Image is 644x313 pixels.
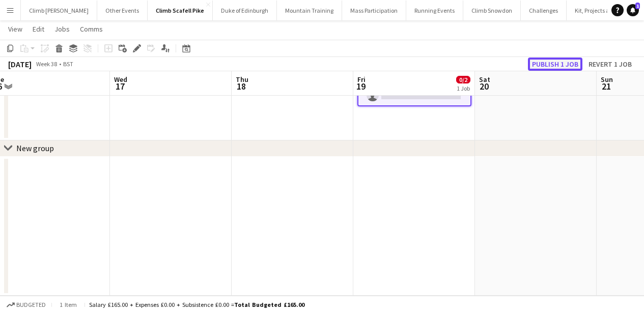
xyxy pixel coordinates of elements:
[456,76,470,83] span: 0/2
[356,80,366,92] span: 19
[479,75,490,84] span: Sat
[357,75,366,84] span: Fri
[406,1,463,20] button: Running Events
[50,22,74,36] a: Jobs
[148,1,213,20] button: Climb Scafell Pike
[113,80,127,92] span: 17
[457,84,470,92] div: 1 Job
[8,59,32,69] div: [DATE]
[8,24,22,34] span: View
[16,301,46,308] span: Budgeted
[567,1,642,20] button: Kit, Projects and Office
[463,1,521,20] button: Climb Snowdon
[213,1,277,20] button: Duke of Edinburgh
[236,75,248,84] span: Thu
[54,24,70,34] span: Jobs
[34,60,59,68] span: Week 38
[56,301,80,308] span: 1 item
[627,4,639,16] a: 1
[234,80,248,92] span: 18
[528,58,582,71] button: Publish 1 job
[89,301,304,308] div: Salary £165.00 + Expenses £0.00 + Subsistence £0.00 =
[478,80,490,92] span: 20
[33,24,44,34] span: Edit
[80,24,103,34] span: Comms
[63,60,73,68] div: BST
[599,80,613,92] span: 21
[21,1,97,20] button: Climb [PERSON_NAME]
[4,22,26,36] a: View
[584,58,636,71] button: Revert 1 job
[342,1,406,20] button: Mass Participation
[16,143,54,153] div: New group
[521,1,567,20] button: Challenges
[114,75,127,84] span: Wed
[97,1,148,20] button: Other Events
[5,299,47,310] button: Budgeted
[29,22,48,36] a: Edit
[635,3,640,9] span: 1
[76,22,107,36] a: Comms
[277,1,342,20] button: Mountain Training
[234,301,304,308] span: Total Budgeted £165.00
[601,75,613,84] span: Sun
